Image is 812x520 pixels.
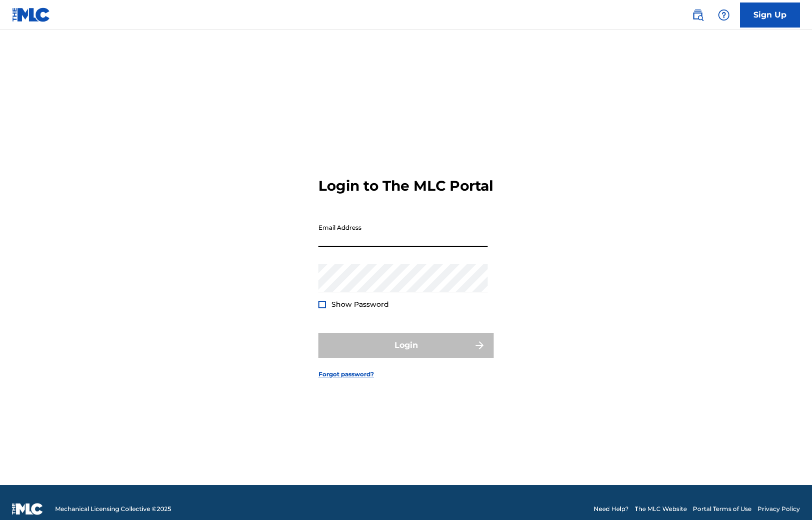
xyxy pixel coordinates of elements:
img: MLC Logo [12,8,51,22]
h3: Login to The MLC Portal [318,177,493,195]
img: search [692,9,704,21]
a: Public Search [688,5,708,25]
a: The MLC Website [635,504,687,513]
a: Privacy Policy [757,504,800,513]
img: help [718,9,730,21]
a: Portal Terms of Use [693,504,751,513]
span: Mechanical Licensing Collective © 2025 [55,504,171,513]
a: Need Help? [594,504,629,513]
a: Sign Up [740,3,800,28]
span: Show Password [331,300,389,309]
div: Help [714,5,734,25]
img: logo [12,503,43,515]
a: Forgot password? [318,370,374,379]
